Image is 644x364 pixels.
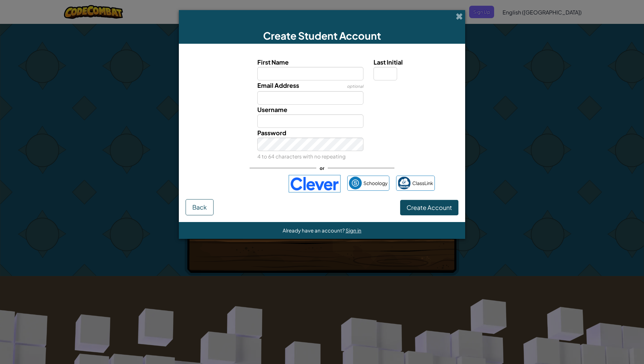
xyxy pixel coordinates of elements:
[407,204,452,211] span: Create Account
[257,129,286,137] span: Password
[316,163,328,173] span: or
[263,29,381,42] span: Create Student Account
[283,227,346,233] span: Already have an account?
[257,58,289,66] span: First Name
[349,177,362,189] img: schoology.png
[192,203,207,211] span: Back
[400,200,458,215] button: Create Account
[186,199,214,215] button: Back
[363,178,388,188] span: Schoology
[398,177,411,189] img: classlink-logo-small.png
[257,153,346,159] small: 4 to 64 characters with no repeating
[257,106,287,113] span: Username
[347,84,363,89] span: optional
[506,7,637,69] iframe: Sign in with Google Dialog
[346,227,361,233] a: Sign in
[257,81,299,89] span: Email Address
[374,58,403,66] span: Last Initial
[206,176,285,191] iframe: Sign in with Google Button
[289,175,341,192] img: clever-logo-blue.png
[412,178,433,188] span: ClassLink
